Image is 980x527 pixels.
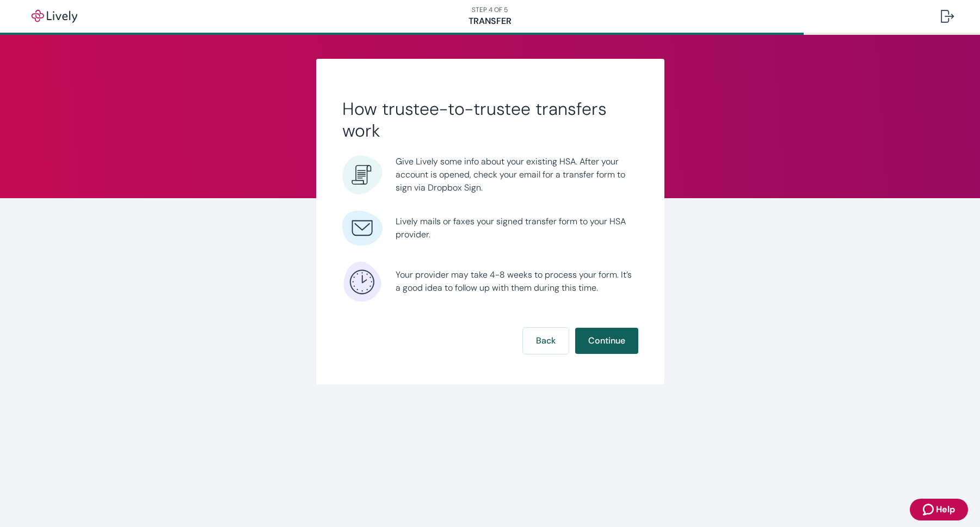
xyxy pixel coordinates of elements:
span: Your provider may take 4-8 weeks to process your form. It’s a good idea to follow up with them du... [396,268,638,295]
button: Zendesk support iconHelp [910,499,968,520]
span: Give Lively some info about your existing HSA. After your account is opened, check your email for... [396,155,638,194]
h2: How trustee-to-trustee transfers work [342,98,638,142]
span: Lively mails or faxes your signed transfer form to your HSA provider. [396,215,638,241]
button: Continue [575,328,638,354]
svg: Zendesk support icon [923,503,936,516]
button: Back [523,328,569,354]
button: Log out [932,3,963,29]
img: Lively [24,10,85,23]
span: Help [936,503,955,516]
